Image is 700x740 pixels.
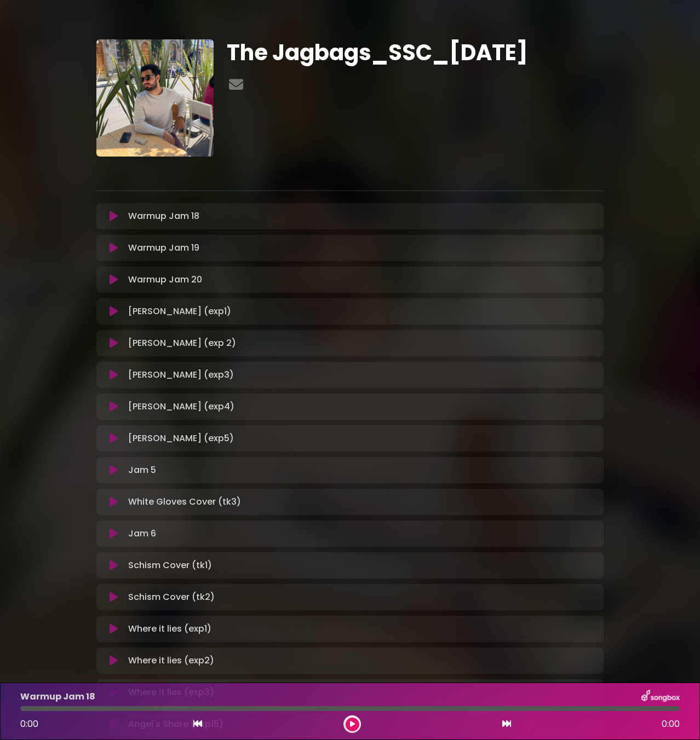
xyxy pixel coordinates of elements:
[128,654,214,667] p: Where it lies (exp2)
[96,39,214,157] img: L9AdhALcRZyFTGwQyqnd
[20,690,95,703] p: Warmup Jam 18
[128,591,215,604] p: Schism Cover (tk2)
[128,400,234,413] p: [PERSON_NAME] (exp4)
[641,690,680,704] img: songbox-logo-white.png
[128,559,212,572] p: Schism Cover (tk1)
[128,527,156,540] p: Jam 6
[128,337,236,350] p: [PERSON_NAME] (exp 2)
[128,432,234,445] p: [PERSON_NAME] (exp5)
[128,241,199,255] p: Warmup Jam 19
[227,39,604,66] h1: The Jagbags_SSC_[DATE]
[128,368,234,381] p: [PERSON_NAME] (exp3)
[128,210,199,223] p: Warmup Jam 18
[20,718,38,730] span: 0:00
[128,622,211,635] p: Where it lies (exp1)
[128,273,202,286] p: Warmup Jam 20
[128,305,231,318] p: [PERSON_NAME] (exp1)
[128,464,156,477] p: Jam 5
[128,495,241,508] p: White Gloves Cover (tk3)
[662,718,680,731] span: 0:00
